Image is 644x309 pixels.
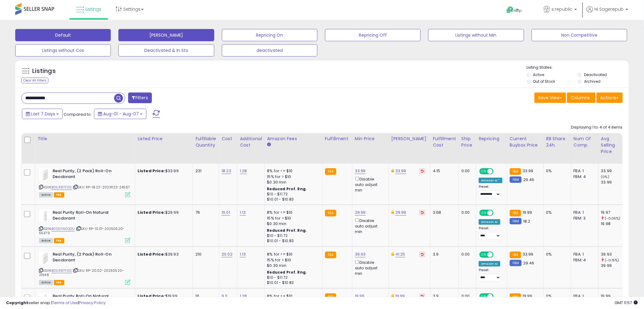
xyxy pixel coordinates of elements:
[595,6,624,12] span: Hi Sagerepub
[267,257,318,263] div: 15% for > $10
[325,293,336,300] small: FBA
[222,209,230,216] a: 10.01
[267,136,320,142] div: Amazon Fees
[493,252,502,257] span: OFF
[574,174,594,180] div: FBM: 4
[601,221,626,227] div: 19.98
[138,251,165,257] b: Listed Price:
[584,72,607,77] label: Deactivated
[39,168,51,180] img: 31Al79bCckL._SL40_.jpg
[574,210,594,215] div: FBA: 1
[39,210,130,242] div: ASIN:
[15,44,111,56] button: Listings without Cos
[6,300,106,306] div: seller snap | |
[267,252,318,257] div: 8% for <= $10
[267,293,318,299] div: 8% for <= $10
[240,251,246,257] a: 1.13
[240,168,247,174] a: 1.28
[479,178,502,183] div: Amazon AI *
[222,44,317,56] button: deactivated
[39,252,51,264] img: 31Al79bCckL._SL40_.jpg
[574,257,594,263] div: FBM: 4
[433,136,456,148] div: Fulfillment Cost
[514,8,522,13] span: Help
[506,6,514,14] i: Get Help
[53,168,127,181] b: Real Purity, (2 Pack) Roll-On Deodorant
[433,210,454,215] div: 3.68
[39,293,51,306] img: 31A4gSucl6L._SL40_.jpg
[32,67,56,75] h5: Listings
[493,169,502,174] span: OFF
[51,268,72,273] a: B01LR87F0G
[325,136,350,142] div: Fulfillment
[267,174,318,180] div: 15% for > $10
[118,29,214,41] button: [PERSON_NAME]
[534,93,566,103] button: Save View
[195,293,214,299] div: 111
[601,293,626,299] div: 19.99
[222,251,233,257] a: 20.02
[355,176,384,193] div: Disable auto adjust min
[15,29,111,41] button: Default
[37,136,132,142] div: Title
[267,263,318,268] div: $0.30 min
[39,226,124,235] span: | SKU: RP-10.01-20250520-55379
[267,180,318,185] div: $0.30 min
[240,136,262,148] div: Additional Cost
[523,251,534,257] span: 33.99
[533,72,544,77] label: Active
[267,280,318,285] div: $10.01 - $10.83
[267,210,318,215] div: 8% for <= $10
[480,252,488,257] span: ON
[527,65,629,71] p: Listing States:
[391,136,428,142] div: [PERSON_NAME]
[546,136,569,148] div: BB Share 24h.
[31,111,55,117] span: Last 7 Days
[546,168,566,174] div: 0%
[395,168,406,174] a: 33.99
[480,210,488,216] span: ON
[325,252,336,258] small: FBA
[523,218,530,224] span: 18.2
[53,252,127,264] b: Real Purity, (2 Pack) Roll-On Deodorant
[479,268,502,282] div: Preset:
[510,168,521,175] small: FBA
[510,136,541,148] div: Current Buybox Price
[552,6,573,12] span: s.republic
[601,263,626,268] div: 39.99
[605,216,621,221] small: (-0.05%)
[52,300,78,306] a: Terms of Use
[267,275,318,280] div: $10 - $11.72
[54,238,64,243] span: FBA
[601,252,626,257] div: 39.93
[222,29,317,41] button: Repricing On
[605,258,619,263] small: (-0.15%)
[267,228,307,233] b: Reduced Prof. Rng.
[510,260,522,266] small: FBM
[73,185,130,190] span: | SKU: RP-18.22-20231122-24567
[21,78,48,83] div: Clear All Filters
[39,238,53,243] span: All listings currently available for purchase on Amazon
[39,210,51,222] img: 31A4gSucl6L._SL40_.jpg
[479,219,500,225] div: Amazon AI
[39,252,130,284] div: ASIN:
[355,217,384,235] div: Disable auto adjust min
[267,186,307,191] b: Reduced Prof. Rng.
[22,109,63,119] button: Last 7 Days
[325,29,421,41] button: Repricing Off
[523,177,534,183] span: 29.46
[567,93,596,103] button: Columns
[587,6,628,20] a: Hi Sagerepub
[240,293,247,299] a: 1.28
[138,252,188,257] div: $39.93
[479,261,500,267] div: Amazon AI
[267,168,318,174] div: 8% for <= $10
[510,252,521,258] small: FBA
[138,293,188,299] div: $19.99
[355,168,366,174] a: 33.99
[433,252,454,257] div: 3.9
[428,29,524,41] button: Listings without Min
[355,209,366,216] a: 29.99
[479,185,502,198] div: Preset:
[39,168,130,197] div: ASIN:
